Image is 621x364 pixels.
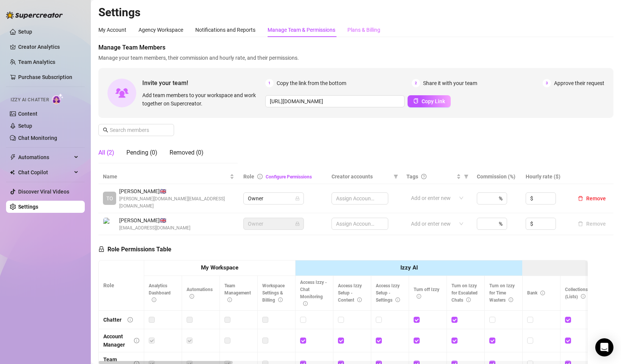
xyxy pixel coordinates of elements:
a: Purchase Subscription [18,74,72,80]
div: Notifications and Reports [195,26,255,34]
span: question-circle [421,174,426,179]
h2: Settings [98,5,613,20]
span: info-circle [152,297,156,302]
span: filter [394,174,398,179]
div: All (2) [98,148,114,157]
span: Izzy AI Chatter [11,96,49,104]
div: Agency Workspace [139,26,183,34]
span: Turn on Izzy for Time Wasters [489,283,515,303]
span: info-circle [257,174,263,179]
span: filter [462,171,470,182]
span: info-circle [278,297,283,302]
span: Access Izzy Setup - Content [338,283,362,303]
span: TO [106,194,113,203]
span: Automations [18,151,72,163]
span: Access Izzy - Chat Monitoring [300,280,327,307]
span: thunderbolt [10,154,16,160]
th: Commission (%) [472,169,521,184]
span: Team Management [224,283,251,303]
span: info-circle [303,301,308,306]
span: Invite your team! [142,78,265,88]
a: Content [18,111,37,117]
a: Setup [18,29,32,35]
span: info-circle [509,297,513,302]
span: info-circle [227,297,232,302]
span: Owner [248,193,299,204]
span: info-circle [128,317,133,322]
span: info-circle [190,294,194,299]
span: filter [464,174,468,179]
span: 2 [412,79,420,87]
span: Role [243,173,254,180]
a: Chat Monitoring [18,135,57,141]
span: info-circle [540,291,545,295]
button: Remove [575,219,609,228]
span: info-circle [134,338,139,343]
button: Copy Link [408,95,451,107]
a: Configure Permissions [266,174,312,180]
span: Add team members to your workspace and work together on Supercreator. [142,91,262,108]
span: filter [392,171,400,182]
th: Hourly rate ($) [521,169,570,184]
span: Bank [527,290,545,296]
span: copy [413,98,419,104]
span: Turn on Izzy for Escalated Chats [451,283,478,303]
span: lock [98,246,104,252]
strong: My Workspace [201,264,238,271]
span: delete [578,196,583,201]
span: Manage your team members, their commission and hourly rate, and their permissions. [98,54,613,62]
span: Remove [586,195,606,201]
input: Search members [110,126,163,134]
span: [PERSON_NAME][DOMAIN_NAME][EMAIL_ADDRESS][DOMAIN_NAME] [119,195,234,210]
a: Discover Viral Videos [18,189,69,195]
h5: Role Permissions Table [98,245,171,254]
span: Workspace Settings & Billing [262,283,285,303]
span: info-circle [417,294,421,299]
button: Remove [575,194,609,203]
div: My Account [98,26,126,34]
strong: Izzy AI [400,264,418,271]
div: Open Intercom Messenger [595,338,613,356]
span: Copy the link from the bottom [277,79,346,87]
span: search [103,127,108,133]
div: Manage Team & Permissions [268,26,335,34]
span: Share it with your team [423,79,477,87]
span: Name [103,172,228,181]
div: Pending (0) [126,148,157,157]
span: 3 [543,79,551,87]
div: Plans & Billing [347,26,380,34]
th: Name [98,169,239,184]
span: Analytics Dashboard [149,283,171,303]
span: Access Izzy Setup - Settings [376,283,400,303]
span: Creator accounts [332,172,391,181]
span: Turn off Izzy [414,287,439,299]
span: [PERSON_NAME] 🇬🇧 [119,216,190,225]
span: [EMAIL_ADDRESS][DOMAIN_NAME] [119,225,190,232]
a: Team Analytics [18,59,55,65]
span: Owner [248,218,299,229]
span: Chat Copilot [18,166,72,178]
a: Settings [18,204,38,210]
img: logo-BBDzfeDw.svg [6,11,63,19]
img: Chat Copilot [10,170,15,175]
span: lock [295,196,300,201]
a: Creator Analytics [18,41,79,53]
span: Approve their request [554,79,604,87]
span: Copy Link [422,98,445,104]
span: Automations [187,287,213,299]
a: Setup [18,123,32,129]
span: info-circle [395,297,400,302]
span: Manage Team Members [98,43,613,52]
div: Account Manager [103,332,128,349]
span: info-circle [581,294,585,299]
span: lock [295,221,300,226]
span: info-circle [466,297,471,302]
span: Collections (Lists) [565,287,588,299]
span: info-circle [357,297,362,302]
div: Removed (0) [170,148,204,157]
div: Chatter [103,316,121,324]
span: 1 [265,79,274,87]
span: [PERSON_NAME] 🇬🇧 [119,187,234,195]
span: Tags [406,172,418,181]
th: Role [99,260,144,311]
